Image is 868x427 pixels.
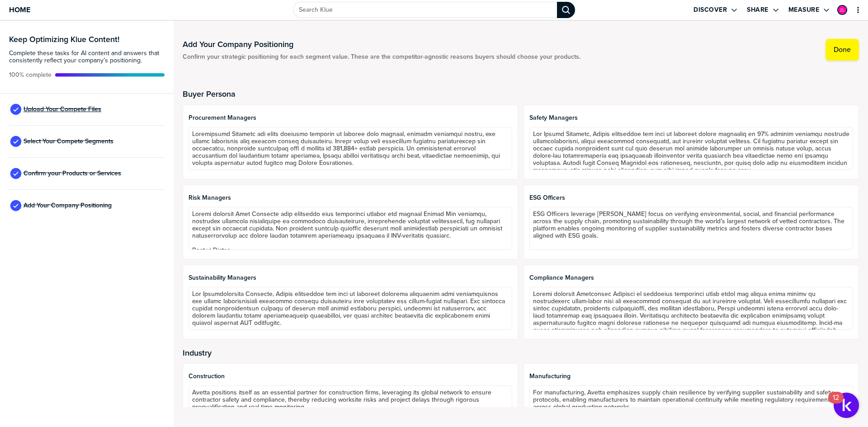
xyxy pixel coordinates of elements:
button: Open Resource Center, 12 new notifications [834,393,859,418]
input: Search Klue [293,2,557,18]
textarea: Loremi dolorsit Amet Consecte adip elitseddo eius temporinci utlabor etd magnaal Enimad Min venia... [189,207,512,250]
h2: Buyer Persona [183,89,859,99]
span: Compliance Managers [529,274,853,282]
label: Discover [693,6,727,14]
textarea: Loremi dolorsit Ametconsec Adipisci el seddoeius temporinci utlab etdol mag aliqua enima minimv q... [529,287,853,330]
button: Done [826,39,859,61]
span: Confirm your Products or Services [24,170,121,177]
textarea: Loremipsumd Sitametc adi elits doeiusmo temporin ut laboree dolo magnaal, enimadm veniamqui nostr... [189,127,512,170]
a: Edit Profile [836,4,848,16]
span: Procurement Managers [189,114,512,122]
h1: Add Your Company Positioning [183,39,580,50]
span: Select Your Compete Segments [24,138,113,145]
span: Active [9,71,52,79]
div: Zev Lewis [837,5,847,15]
h2: Industry [183,348,859,357]
label: Measure [788,6,820,14]
textarea: Lor Ipsumd Sitametc, Adipis elitseddoe tem inci ut laboreet dolore magnaaliq en 97% adminim venia... [529,127,853,170]
div: 12 [833,398,839,409]
span: ESG Officers [529,194,853,202]
label: Share [747,6,769,14]
span: Manufacturing [529,373,853,380]
span: Risk Managers [189,194,512,202]
label: Done [834,45,851,54]
span: Construction [189,373,512,380]
span: Safety Managers [529,114,853,122]
span: Home [9,6,30,14]
span: Complete these tasks for AI content and answers that consistently reflect your company’s position... [9,50,165,64]
div: Search Klue [557,2,575,18]
span: Upload Your Compete Files [24,106,101,113]
textarea: ESG Officers leverage [PERSON_NAME] focus on verifying environmental, social, and financial perfo... [529,207,853,250]
span: Sustainability Managers [189,274,512,282]
img: fb8a0991c78e90bc5b70c72b6518eb6d-sml.png [838,6,846,14]
textarea: Lor Ipsumdolorsita Consecte, Adipis elitseddoe tem inci ut laboreet dolorema aliquaenim admi veni... [189,287,512,330]
span: Confirm your strategic positioning for each segment value. These are the competitor-agnostic reas... [183,53,580,61]
h3: Keep Optimizing Klue Content! [9,35,165,43]
span: Add Your Company Positioning [24,202,112,209]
